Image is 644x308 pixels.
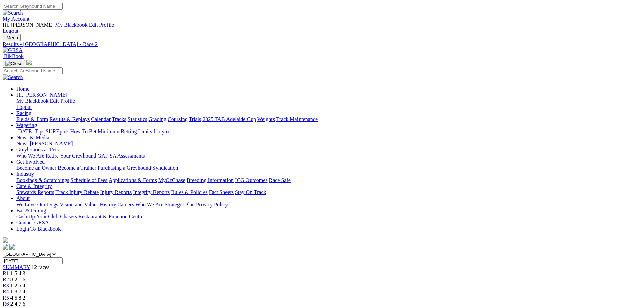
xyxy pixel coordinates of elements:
[3,10,23,16] img: Search
[3,41,641,47] a: Results - [GEOGRAPHIC_DATA] - Race 2
[16,177,641,183] div: Industry
[3,60,25,67] button: Toggle navigation
[16,153,641,159] div: Greyhounds as Pets
[16,128,44,134] a: [DATE] Tips
[16,165,641,171] div: Get Involved
[100,202,116,207] a: History
[16,208,46,213] a: Bar & Dining
[70,128,97,134] a: How To Bet
[112,116,126,122] a: Tracks
[3,270,9,276] a: R1
[16,202,58,207] a: We Love Our Dogs
[3,28,18,34] a: Logout
[16,135,49,140] a: News & Media
[3,22,641,34] div: My Account
[10,289,25,294] span: 1 8 7 4
[16,141,28,146] a: News
[16,98,49,104] a: My Blackbook
[16,116,641,122] div: Racing
[7,35,18,40] span: Menu
[70,177,107,183] a: Schedule of Fees
[10,270,25,276] span: 1 5 4 3
[269,177,290,183] a: Race Safe
[209,189,234,195] a: Fact Sheets
[98,128,152,134] a: Minimum Betting Limits
[158,177,185,183] a: MyOzChase
[10,301,25,307] span: 2 4 7 6
[3,34,21,41] button: Toggle navigation
[187,177,234,183] a: Breeding Information
[91,116,111,122] a: Calendar
[98,153,145,159] a: GAP SA Assessments
[16,104,32,110] a: Logout
[171,189,208,195] a: Rules & Policies
[16,202,641,208] div: About
[16,214,641,220] div: Bar & Dining
[16,110,31,116] a: Racing
[3,289,9,294] a: R4
[153,128,170,134] a: Isolynx
[3,301,9,307] a: R6
[128,116,147,122] a: Statistics
[276,116,318,122] a: Track Maintenance
[3,22,54,28] span: Hi, [PERSON_NAME]
[16,128,641,135] div: Wagering
[165,202,195,207] a: Strategic Plan
[46,153,96,159] a: Retire Your Greyhound
[3,264,30,270] a: SUMMARY
[16,122,37,128] a: Wagering
[3,295,9,301] a: R5
[50,98,75,104] a: Edit Profile
[16,159,45,165] a: Get Involved
[16,147,59,152] a: Greyhounds as Pets
[3,277,9,282] a: R2
[16,189,641,195] div: Care & Integrity
[46,128,69,134] a: SUREpick
[9,244,15,250] img: twitter.svg
[4,53,24,59] span: BlkBook
[60,214,143,219] a: Chasers Restaurant & Function Centre
[10,283,25,288] span: 1 2 5 4
[16,226,61,232] a: Login To Blackbook
[257,116,275,122] a: Weights
[16,116,48,122] a: Fields & Form
[3,283,9,288] a: R3
[31,264,49,270] span: 12 races
[16,165,56,171] a: Become an Owner
[117,202,134,207] a: Careers
[55,189,99,195] a: Track Injury Rebate
[3,244,8,250] img: facebook.svg
[59,202,98,207] a: Vision and Values
[3,53,24,59] a: BlkBook
[3,3,63,10] input: Search
[16,153,44,159] a: Who We Are
[16,189,54,195] a: Stewards Reports
[49,116,90,122] a: Results & Replays
[30,141,73,146] a: [PERSON_NAME]
[149,116,166,122] a: Grading
[16,214,58,219] a: Cash Up Your Club
[3,237,8,243] img: logo-grsa-white.png
[235,177,267,183] a: ICG Outcomes
[168,116,188,122] a: Coursing
[10,277,25,282] span: 8 2 1 6
[16,220,49,226] a: Contact GRSA
[3,67,63,74] input: Search
[135,202,163,207] a: Who We Are
[196,202,228,207] a: Privacy Policy
[5,61,22,66] img: Close
[3,16,30,22] a: My Account
[98,165,151,171] a: Purchasing a Greyhound
[100,189,132,195] a: Injury Reports
[235,189,266,195] a: Stay On Track
[26,60,32,65] img: logo-grsa-white.png
[16,177,69,183] a: Bookings & Scratchings
[55,22,88,28] a: My Blackbook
